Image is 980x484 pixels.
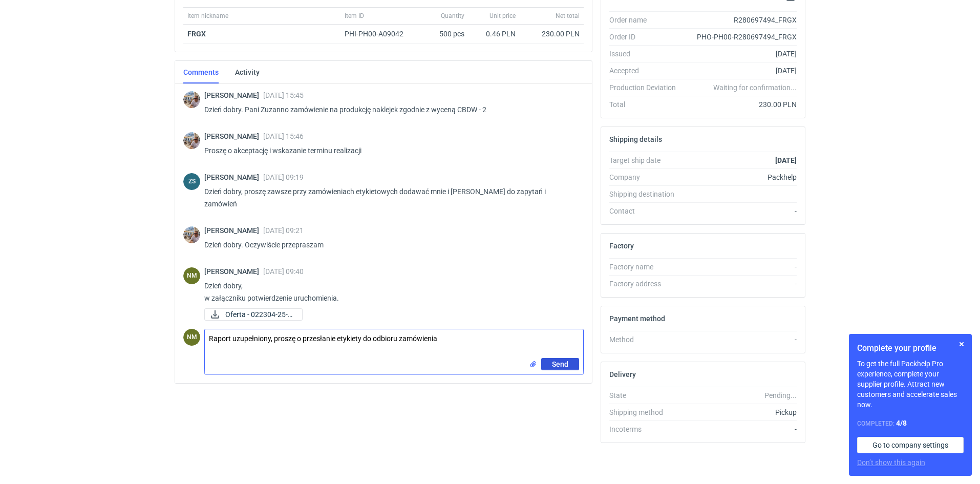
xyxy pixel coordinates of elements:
p: Dzień dobry. Oczywiście przepraszam [204,239,576,251]
div: 230.00 PLN [684,99,797,110]
img: Michał Palasek [183,91,200,108]
span: [PERSON_NAME] [204,132,263,140]
a: Comments [183,61,219,83]
div: Completed: [857,418,964,429]
button: Skip for now [955,338,968,350]
h1: Complete your profile [857,342,964,354]
div: Accepted [609,66,684,76]
a: Activity [235,61,260,83]
p: Dzień dobry. Pani Zuzanno zamówienie na produkcję naklejek zgodnie z wyceną CBDW - 2 [204,103,576,116]
div: Order ID [609,32,684,42]
div: Issued [609,49,684,59]
span: [DATE] 09:19 [263,173,304,181]
div: State [609,390,684,401]
span: [DATE] 15:46 [263,132,304,140]
div: - [684,334,797,345]
span: [DATE] 09:40 [263,267,304,276]
p: Dzień dobry, proszę zawsze przy zamówieniach etykietowych dodawać mnie i [PERSON_NAME] do zapytań... [204,185,576,210]
div: 0.46 PLN [473,29,516,39]
span: [PERSON_NAME] [204,91,263,99]
textarea: Raport uzupełniony, proszę o przesłanie etykiety do odbioru zamówienia [205,329,583,358]
div: Factory name [609,262,684,272]
span: Quantity [441,12,464,20]
span: [PERSON_NAME] [204,226,263,235]
div: [DATE] [684,49,797,59]
p: Dzień dobry, w załączniku potwierdzenie uruchomienia. [204,280,576,304]
div: - [684,206,797,216]
div: - [684,424,797,434]
div: Shipping method [609,407,684,417]
div: Company [609,172,684,182]
div: Contact [609,206,684,216]
figcaption: NM [183,329,200,346]
span: [DATE] 09:21 [263,226,304,235]
img: Michał Palasek [183,226,200,243]
div: Zuzanna Szygenda [183,173,200,190]
span: Oferta - 022304-25-E... [225,309,294,320]
div: Production Deviation [609,82,684,93]
span: Net total [556,12,580,20]
div: Factory address [609,279,684,289]
div: PHO-PH00-R280697494_FRGX [684,32,797,42]
div: 230.00 PLN [524,29,580,39]
strong: 4 / 8 [896,419,907,427]
div: Packhelp [684,172,797,182]
span: Item nickname [187,12,228,20]
em: Pending... [764,391,797,399]
h2: Factory [609,242,634,250]
strong: [DATE] [775,156,797,164]
p: Proszę o akceptację i wskazanie terminu realizacji [204,144,576,157]
figcaption: NM [183,267,200,284]
div: PHI-PH00-A09042 [345,29,413,39]
span: [PERSON_NAME] [204,267,263,276]
span: [PERSON_NAME] [204,173,263,181]
div: Oferta - 022304-25-ET.pdf [204,308,303,321]
div: Natalia Mrozek [183,267,200,284]
em: Waiting for confirmation... [713,82,797,93]
button: Send [541,358,579,370]
div: Incoterms [609,424,684,434]
div: Method [609,334,684,345]
div: Target ship date [609,155,684,165]
p: To get the full Packhelp Pro experience, complete your supplier profile. Attract new customers an... [857,359,964,410]
span: Unit price [489,12,516,20]
div: R280697494_FRGX [684,15,797,25]
h2: Delivery [609,370,636,378]
div: Natalia Mrozek [183,329,200,346]
span: [DATE] 15:45 [263,91,304,99]
figcaption: ZS [183,173,200,190]
div: - [684,262,797,272]
span: Send [552,361,568,368]
div: [DATE] [684,66,797,76]
h2: Shipping details [609,135,662,143]
div: Pickup [684,407,797,417]
span: Item ID [345,12,364,20]
h2: Payment method [609,314,665,323]
img: Michał Palasek [183,132,200,149]
div: - [684,279,797,289]
a: Oferta - 022304-25-E... [204,308,303,321]
strong: FRGX [187,30,206,38]
div: 500 pcs [417,25,468,44]
div: Shipping destination [609,189,684,199]
div: Order name [609,15,684,25]
button: Don’t show this again [857,457,925,468]
div: Total [609,99,684,110]
a: Go to company settings [857,437,964,453]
